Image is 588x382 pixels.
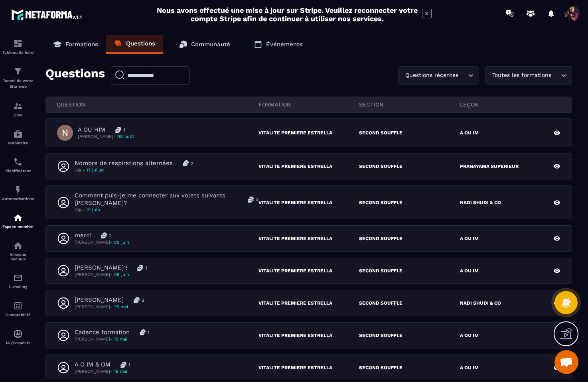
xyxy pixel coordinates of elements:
[110,369,127,374] span: - 15 mai
[258,333,359,338] p: VITALITE PREMIERE ESTRELLA
[101,232,107,238] img: messages
[2,113,34,117] p: CRM
[110,304,128,309] span: - 25 mai
[75,361,110,368] p: A O IM & OM
[115,127,121,133] img: messages
[75,192,238,207] p: Comment puis-je me connecter aux volets suivants [PERSON_NAME]?
[128,362,130,368] p: 1
[110,240,129,245] span: - 09 juin
[75,167,193,173] p: Gigi
[2,235,34,267] a: social-networksocial-networkRéseaux Sociaux
[75,329,130,336] p: Cadence formation
[13,273,23,283] img: email
[460,163,519,169] p: PRANAYAMA SUPERIEUR
[359,236,403,241] p: SECOND SOUFFLE
[460,300,501,306] p: NADI SHUDI & CO
[13,329,23,339] img: automations
[137,265,143,271] img: messages
[2,78,34,89] p: Tunnel de vente Site web
[2,95,34,123] a: formationformationCRM
[553,71,559,80] input: Search for option
[2,285,34,289] p: E-mailing
[258,101,359,108] p: FORMATION
[2,267,34,295] a: emailemailE-mailing
[2,61,34,95] a: formationformationTunnel de vente Site web
[460,236,479,241] p: A OU IM
[258,200,359,205] p: VITALITE PREMIERE ESTRELLA
[398,66,479,85] div: Search for option
[13,241,23,250] img: social-network
[126,40,155,47] p: Questions
[13,67,23,76] img: formation
[191,41,230,48] p: Communauté
[258,268,359,274] p: VITALITE PREMIERE ESTRELLA
[75,296,124,304] p: [PERSON_NAME]
[2,341,34,345] p: IA prospects
[258,163,359,169] p: VITALITE PREMIERE ESTRELLA
[83,167,104,173] span: - 17 juillet
[13,101,23,111] img: formation
[2,50,34,55] p: Tableau de bord
[13,185,23,195] img: automations
[2,141,34,145] p: Webinaire
[75,272,147,278] p: [PERSON_NAME]
[75,368,130,374] p: [PERSON_NAME]
[45,35,106,54] a: Formations
[75,304,144,310] p: [PERSON_NAME]
[359,365,403,370] p: SECOND SOUFFLE
[75,336,150,342] p: [PERSON_NAME]
[2,151,34,179] a: schedulerschedulerPlanificateur
[460,200,501,205] p: NADI SHUDI & CO
[460,101,561,108] p: leçon
[2,197,34,201] p: Automatisations
[78,134,134,140] p: [PERSON_NAME]
[13,157,23,167] img: scheduler
[134,297,140,303] img: messages
[258,130,359,136] p: VITALITE PREMIERE ESTRELLA
[359,268,403,274] p: SECOND SOUFFLE
[403,71,460,80] span: Questions récentes
[110,337,127,342] span: - 15 mai
[13,213,23,223] img: automations
[183,160,189,166] img: messages
[359,163,403,169] p: SECOND SOUFFLE
[11,7,83,22] img: logo
[2,224,34,229] p: Espace membre
[554,350,578,374] a: Ouvrir le chat
[109,232,111,239] p: 1
[120,362,126,368] img: messages
[460,268,479,274] p: A OU IM
[13,301,23,311] img: accountant
[13,129,23,139] img: automations
[45,66,105,85] p: Questions
[57,101,258,108] p: QUESTION
[110,272,129,277] span: - 06 juin
[460,365,479,370] p: A OU IM
[75,159,173,167] p: Nombre de respirations alternées
[460,333,479,338] p: A OU IM
[359,200,403,205] p: SECOND SOUFFLE
[106,35,163,54] a: Questions
[460,130,479,136] p: A OU IM
[490,71,553,80] span: Toutes les formations
[248,197,254,203] img: messages
[359,300,403,306] p: SECOND SOUFFLE
[113,134,134,139] span: - 08 août
[13,39,23,48] img: formation
[75,207,258,213] p: Gigi
[256,196,258,203] p: 3
[2,252,34,261] p: Réseaux Sociaux
[83,207,100,213] span: - 21 juin
[2,123,34,151] a: automationsautomationsWebinaire
[142,297,144,303] p: 2
[359,130,403,136] p: SECOND SOUFFLE
[2,295,34,323] a: accountantaccountantComptabilité
[485,66,572,85] div: Search for option
[123,127,125,133] p: 1
[2,179,34,207] a: automationsautomationsAutomatisations
[2,313,34,317] p: Comptabilité
[258,365,359,370] p: VITALITE PREMIERE ESTRELLA
[171,35,238,54] a: Communauté
[2,207,34,235] a: automationsautomationsEspace membre
[145,265,147,271] p: 1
